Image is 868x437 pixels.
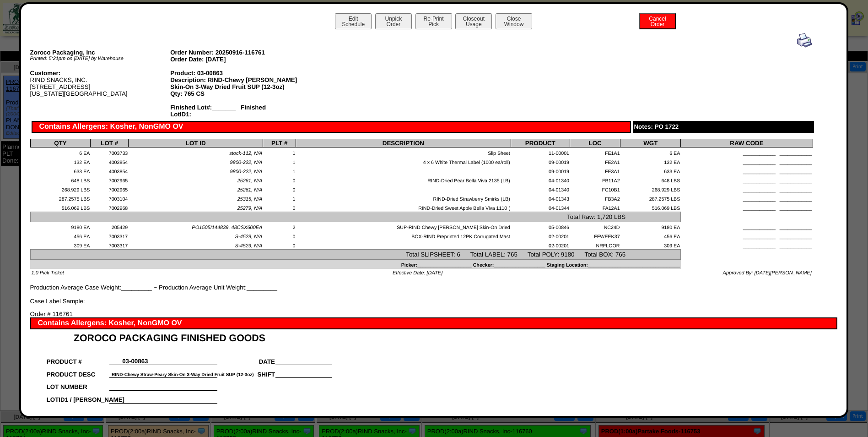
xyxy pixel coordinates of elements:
[30,222,91,231] td: 9180 EA
[91,166,129,175] td: 4003854
[620,175,681,184] td: 648 LBS
[375,13,412,29] button: UnpickOrder
[570,231,620,240] td: FFWEEK37
[263,202,296,212] td: 0
[620,166,681,175] td: 633 EA
[263,193,296,202] td: 1
[620,222,681,231] td: 9180 EA
[30,231,91,240] td: 456 EA
[230,169,263,175] span: 9800-222, N/A
[263,147,296,157] td: 1
[91,147,129,157] td: 7003733
[91,193,129,202] td: 7003104
[681,222,813,231] td: ____________ ____________
[263,184,296,193] td: 0
[681,184,813,193] td: ____________ ____________
[681,175,813,184] td: ____________ ____________
[570,166,620,175] td: FE3A1
[263,240,296,249] td: 0
[91,240,129,249] td: 7003317
[170,104,311,118] div: Finished Lot#:_______ Finished LotID1:_______
[296,157,511,166] td: 4 x 6 White Thermal Label (1000 ea/roll)
[30,147,91,157] td: 6 EA
[129,139,263,147] th: LOT ID
[570,147,620,157] td: FE1A1
[681,166,813,175] td: ____________ ____________
[46,329,332,344] td: ZOROCO PACKAGING FINISHED GOODS
[296,139,511,147] th: DESCRIPTION
[91,157,129,166] td: 4003854
[511,147,570,157] td: 11-00001
[170,70,311,76] div: Product: 03-00863
[30,175,91,184] td: 648 LBS
[570,193,620,202] td: FB3A2
[681,157,813,166] td: ____________ ____________
[263,166,296,175] td: 1
[681,193,813,202] td: ____________ ____________
[30,70,171,97] div: RIND SNACKS, INC. [STREET_ADDRESS] [US_STATE][GEOGRAPHIC_DATA]
[170,49,311,56] div: Order Number: 20250916-116761
[46,365,110,378] td: PRODUCT DESC
[296,222,511,231] td: SUP-RIND Chewy [PERSON_NAME] Skin-On Dried
[237,206,262,211] span: 25279, N/A
[296,193,511,202] td: RIND-Dried Strawberry Smirks (LB)
[229,151,262,156] span: stock-112, N/A
[109,352,161,365] td: 03-00863
[570,157,620,166] td: FE2A1
[91,202,129,212] td: 7002968
[620,193,681,202] td: 287.2575 LBS
[30,166,91,175] td: 633 EA
[511,231,570,240] td: 02-00201
[217,365,275,378] td: SHIFT
[30,259,681,268] td: Picker:____________________ Checker:___________________ Staging Location:________________________...
[30,139,91,147] th: QTY
[797,33,812,48] img: print.gif
[30,70,171,76] div: Customer:
[620,240,681,249] td: 309 EA
[415,13,452,29] button: Re-PrintPick
[263,157,296,166] td: 1
[237,197,262,202] span: 25315, N/A
[570,240,620,249] td: NRFLOOR
[620,202,681,212] td: 516.069 LBS
[570,202,620,212] td: FA12A1
[633,121,814,133] div: Notes: PO 1722
[570,184,620,193] td: FC10B1
[30,202,91,212] td: 516.069 LBS
[263,139,296,147] th: PLT #
[46,352,110,365] td: PRODUCT #
[30,157,91,166] td: 132 EA
[511,184,570,193] td: 04-01340
[455,13,492,29] button: CloseoutUsage
[32,270,64,276] span: 1.0 Pick Ticket
[30,250,681,259] td: Total SLIPSHEET: 6 Total LABEL: 765 Total POLY: 9180 Total BOX: 765
[46,378,110,391] td: LOT NUMBER
[511,222,570,231] td: 05-00846
[32,121,631,133] div: Contains Allergens: Kosher, NonGMO OV
[30,317,837,329] div: Contains Allergens: Kosher, NonGMO OV
[511,139,570,147] th: PRODUCT
[570,139,620,147] th: LOC
[511,240,570,249] td: 02-00201
[30,212,681,222] td: Total Raw: 1,720 LBS
[30,49,171,56] div: Zoroco Packaging, Inc
[620,139,681,147] th: WGT
[496,13,532,29] button: CloseWindow
[30,56,171,61] div: Printed: 5:21pm on [DATE] by Warehouse
[237,187,262,193] span: 25261, N/A
[681,231,813,240] td: ____________ ____________
[570,175,620,184] td: FB11A2
[511,157,570,166] td: 09-00019
[296,202,511,212] td: RIND-Dried Sweet Apple Bella Viva 1110 (
[170,90,311,97] div: Qty: 765 CS
[235,234,263,240] span: S-4529, N/A
[230,160,263,165] span: 9800-222, N/A
[639,13,676,29] button: CancelOrder
[511,166,570,175] td: 09-00019
[170,76,311,90] div: Description: RIND-Chewy [PERSON_NAME] Skin-On 3-Way Dried Fruit SUP (12-3oz)
[511,193,570,202] td: 04-01343
[681,139,813,147] th: RAW CODE
[170,56,311,63] div: Order Date: [DATE]
[91,231,129,240] td: 7003317
[30,184,91,193] td: 268.929 LBS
